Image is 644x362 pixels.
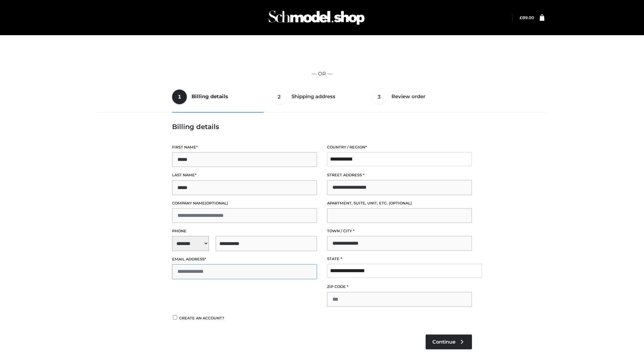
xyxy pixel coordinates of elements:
label: Company name [172,200,317,206]
h3: Billing details [172,123,472,131]
label: ZIP Code [327,284,472,290]
label: Phone [172,228,317,234]
iframe: Secure express checkout frame [98,44,546,63]
label: State [327,256,472,262]
input: Create an account? [172,315,178,319]
bdi: 89.00 [520,15,534,20]
span: £ [520,15,522,20]
label: Email address [172,256,317,262]
span: Continue [432,339,455,345]
label: Country / Region [327,144,472,150]
span: (optional) [389,201,412,205]
img: Schmodel Admin 964 [266,4,367,31]
label: Street address [327,172,472,178]
label: First name [172,144,317,150]
p: — OR — [100,69,544,78]
label: Last name [172,172,317,178]
a: £89.00 [520,15,534,20]
span: (optional) [205,201,228,205]
a: Continue [426,335,472,349]
label: Apartment, suite, unit, etc. [327,200,472,206]
label: Town / City [327,228,472,234]
span: Create an account? [179,316,224,320]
